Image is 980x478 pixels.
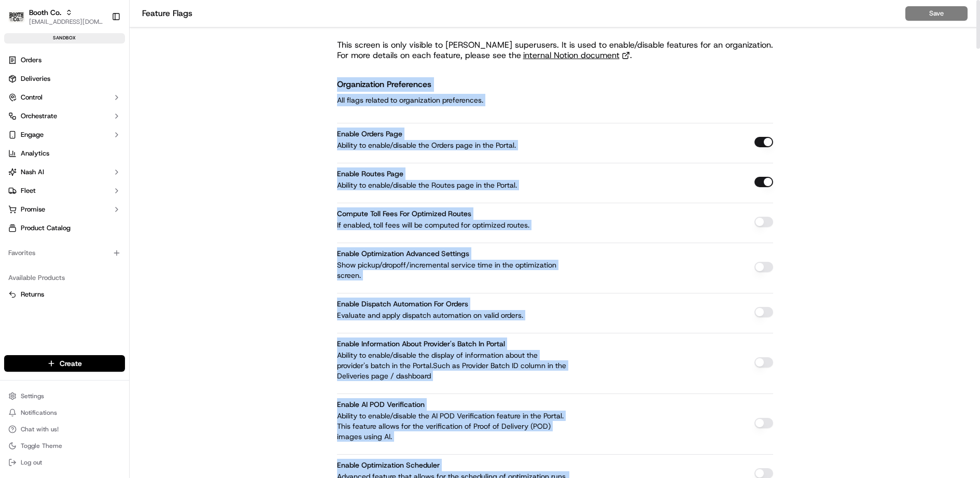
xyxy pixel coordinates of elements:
[337,50,773,61] h3: For more details on each feature, please see the .
[4,405,125,420] button: Notifications
[4,389,125,403] button: Settings
[337,411,570,442] p: Ability to enable/disable the AI POD Verification feature in the Portal. This feature allows for ...
[337,460,440,470] label: Enable Optimization Scheduler
[4,145,125,162] a: Analytics
[523,50,630,61] a: internal Notion document
[4,89,125,106] button: Control
[4,439,125,453] button: Toggle Theme
[21,149,49,158] span: Analytics
[29,7,61,18] button: Booth Co.
[88,151,96,159] div: 💻
[10,151,19,159] div: 📗
[337,400,425,409] label: Enable AI POD Verification
[21,167,44,177] span: Nash AI
[21,409,57,417] span: Notifications
[337,77,483,92] h2: Organization Preferences
[21,290,44,299] span: Returns
[60,358,82,369] span: Create
[337,180,570,190] p: Ability to enable/disable the Routes page in the Portal.
[4,220,125,236] a: Product Catalog
[337,94,483,106] p: All flags related to organization preferences.
[337,249,469,258] label: Enable Optimization Advanced Settings
[337,169,403,178] label: Enable Routes Page
[4,52,125,68] a: Orders
[21,130,44,139] span: Engage
[10,99,29,117] img: 1736555255976-a54dd68f-1ca7-489b-9aae-adbdc363a1c4
[4,455,125,470] button: Log out
[4,182,125,199] button: Fleet
[337,260,570,280] p: Show pickup/dropoff/incremental service time in the optimization screen.
[4,164,125,180] button: Nash AI
[35,109,131,117] div: We're available if you need us!
[337,339,505,348] label: Enable Information about Provider's Batch in Portal
[337,310,570,320] p: Evaluate and apply dispatch automation on valid orders.
[21,55,41,65] span: Orders
[35,99,170,109] div: Start new chat
[4,270,125,286] div: Available Products
[4,286,125,303] button: Returns
[21,442,62,450] span: Toggle Theme
[21,205,45,214] span: Promise
[21,150,79,160] span: Knowledge Base
[8,10,25,23] img: Booth Co.
[103,175,125,183] span: Pylon
[21,458,42,467] span: Log out
[176,102,189,114] button: Start new chat
[29,18,103,26] button: [EMAIL_ADDRESS][DOMAIN_NAME]
[27,66,187,77] input: Got a question? Start typing here...
[337,350,570,381] p: Ability to enable/disable the display of information about the provider's batch in the Portal.Suc...
[337,129,402,138] label: Enable Orders Page
[4,33,125,44] div: sandbox
[4,201,125,218] button: Promise
[6,146,83,164] a: 📗Knowledge Base
[21,186,36,195] span: Fleet
[10,10,31,31] img: Nash
[4,108,125,124] button: Orchestrate
[21,223,71,233] span: Product Catalog
[337,140,570,150] p: Ability to enable/disable the Orders page in the Portal.
[4,4,107,29] button: Booth Co.Booth Co.[EMAIL_ADDRESS][DOMAIN_NAME]
[4,355,125,372] button: Create
[21,392,44,400] span: Settings
[83,146,171,164] a: 💻API Documentation
[73,175,125,183] a: Powered byPylon
[4,422,125,437] button: Chat with us!
[337,299,468,308] label: Enable Dispatch Automation for Orders
[4,71,125,87] a: Deliveries
[142,7,905,20] h1: Feature Flags
[21,93,43,102] span: Control
[10,41,189,58] p: Welcome 👋
[337,220,570,230] p: If enabled, toll fees will be computed for optimized routes.
[21,74,50,83] span: Deliveries
[4,126,125,143] button: Engage
[8,290,121,299] a: Returns
[21,111,57,121] span: Orchestrate
[337,209,471,218] label: Compute toll fees for optimized routes
[337,40,773,50] h2: This screen is only visible to [PERSON_NAME] superusers. It is used to enable/disable features fo...
[98,150,166,160] span: API Documentation
[4,245,125,261] div: Favorites
[21,425,59,433] span: Chat with us!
